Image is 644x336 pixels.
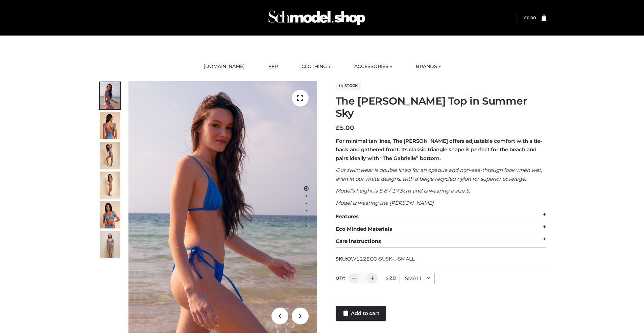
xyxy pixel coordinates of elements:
[524,15,536,20] a: £0.00
[100,112,120,139] img: 5.Alex-top_CN-1-1_1-1.jpg
[349,59,397,74] a: ACCESSORIES
[100,231,120,258] img: SSVC.jpg
[336,235,546,248] div: Care instructions
[296,59,336,74] a: CLOTHING
[100,201,120,228] img: 2.Alex-top_CN-1-1-2.jpg
[411,59,446,74] a: BRANDS
[336,138,542,161] strong: For minimal tan lines, The [PERSON_NAME] offers adjustable comfort with a tie-back and gathered f...
[336,82,361,90] span: In stock
[100,172,120,199] img: 3.Alex-top_CN-1-1-2.jpg
[100,142,120,169] img: 4.Alex-top_CN-1-1-2.jpg
[128,81,317,333] img: 1.Alex-top_SS-1_4464b1e7-c2c9-4e4b-a62c-58381cd673c0 (1)
[336,275,345,281] label: QTY:
[347,256,414,262] span: OW122ECO-SUSK-_-SMALL
[263,59,283,74] a: FFP
[266,4,367,31] img: Schmodel Admin 964
[336,124,340,132] span: £
[336,187,470,194] em: Model’s height is 5’8 / 173cm and is wearing a size S.
[336,223,546,236] div: Eco Minded Materials
[336,255,415,263] span: SKU:
[524,15,536,20] bdi: 0.00
[198,59,250,74] a: [DOMAIN_NAME]
[386,275,396,281] label: Size:
[336,210,546,223] div: Features
[524,15,527,20] span: £
[336,200,434,206] em: Model is wearing the [PERSON_NAME]
[100,82,120,109] img: 1.Alex-top_SS-1_4464b1e7-c2c9-4e4b-a62c-58381cd673c0-1.jpg
[336,95,546,119] h1: The [PERSON_NAME] Top in Summer Sky
[336,124,354,132] bdi: 5.00
[336,167,542,182] em: Our swimwear is double lined for an opaque and non-see-through look when wet, even in our white d...
[400,273,435,284] div: SMALL
[336,306,386,321] a: Add to cart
